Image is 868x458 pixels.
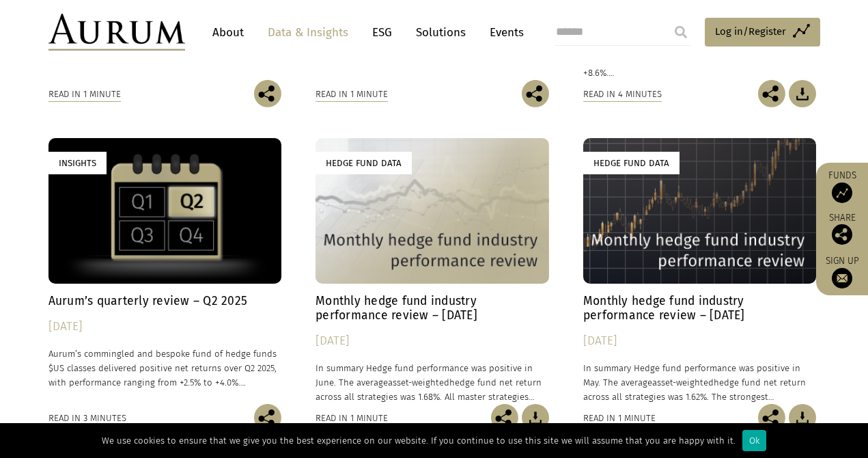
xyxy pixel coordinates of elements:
p: In summary Hedge fund performance was positive in June. The average hedge fund net return across ... [316,361,549,404]
a: Hedge Fund Data Monthly hedge fund industry performance review – [DATE] [DATE] In summary Hedge f... [583,138,817,404]
div: Read in 1 minute [48,87,121,102]
a: Sign up [823,255,861,288]
img: Share this post [758,404,785,431]
img: Share this post [491,404,518,431]
span: asset-weighted [388,377,449,388]
p: Aurum’s commingled and bespoke fund of hedge funds $US classes delivered positive net returns ove... [48,347,282,390]
h4: Monthly hedge fund industry performance review – [DATE] [583,294,817,323]
a: ESG [365,20,399,45]
a: Events [483,20,524,45]
div: Read in 4 minutes [583,87,662,102]
div: Read in 1 minute [316,87,388,102]
h4: Monthly hedge fund industry performance review – [DATE] [316,294,549,323]
div: [DATE] [316,332,549,351]
a: Insights Aurum’s quarterly review – Q2 2025 [DATE] Aurum’s commingled and bespoke fund of hedge f... [48,138,282,404]
img: Download Article [789,404,816,431]
span: Log in/Register [715,23,786,40]
p: In summary Hedge fund performance was positive in May. The average hedge fund net return across a... [583,361,817,404]
h4: Aurum’s quarterly review – Q2 2025 [48,294,282,308]
img: Share this post [522,80,549,107]
img: Download Article [789,80,816,107]
a: Funds [823,170,861,203]
img: Share this post [758,80,785,107]
div: [DATE] [48,317,282,336]
img: Access Funds [832,183,852,203]
div: Share [823,213,861,245]
div: Read in 1 minute [316,411,388,426]
div: Hedge Fund Data [583,152,680,174]
img: Aurum [48,14,185,51]
span: asset-weighted [652,377,714,388]
img: Share this post [254,80,281,107]
a: About [206,20,251,45]
div: Insights [48,152,107,174]
img: Share this post [254,404,281,431]
img: Download Article [522,404,549,431]
div: Ok [742,430,766,451]
a: Data & Insights [261,20,355,45]
img: Sign up to our newsletter [832,268,852,288]
a: Solutions [409,20,473,45]
a: Hedge Fund Data Monthly hedge fund industry performance review – [DATE] [DATE] In summary Hedge f... [316,138,549,404]
div: Hedge Fund Data [316,152,412,174]
div: [DATE] [583,332,817,351]
div: Read in 3 minutes [48,411,126,426]
a: Log in/Register [705,18,820,46]
input: Submit [667,18,695,46]
div: Read in 1 minute [583,411,656,426]
img: Share this post [832,224,852,245]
